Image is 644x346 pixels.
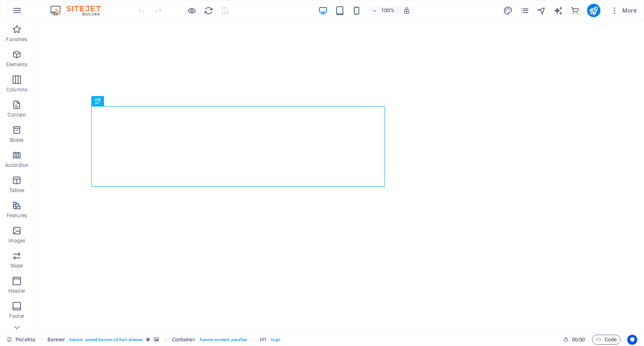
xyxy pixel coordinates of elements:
i: This element is a customizable preset [146,337,150,342]
button: text_generator [553,5,563,16]
button: Usercentrics [627,335,637,345]
p: Elements [6,61,28,68]
p: Favorites [6,36,27,43]
p: Footer [9,313,24,320]
p: Accordion [5,162,29,169]
span: Click to select. Double-click to edit [260,335,267,345]
button: Code [592,335,621,345]
button: commerce [570,5,580,16]
i: Navigator [537,6,546,16]
p: Header [8,288,25,294]
span: Code [596,335,617,345]
p: Tables [9,187,24,194]
p: Boxes [10,137,24,143]
span: : [578,336,579,343]
button: More [607,4,640,17]
span: . banner-content .parallax [199,335,247,345]
a: Click to cancel selection. Double-click to open Pages [7,335,35,345]
button: Click here to leave preview mode and continue editing [187,5,197,16]
i: Design (Ctrl+Alt+Y) [503,6,513,16]
button: publish [587,4,600,17]
i: Publish [589,6,598,16]
p: Features [7,212,27,219]
button: reload [203,5,213,16]
span: Click to select. Double-click to edit [47,335,65,345]
i: AI Writer [553,6,563,16]
button: navigator [537,5,547,16]
span: Click to select. Double-click to edit [172,335,195,345]
p: Images [8,237,26,244]
span: 00 00 [572,335,585,345]
span: . logo [270,335,280,345]
img: Editor Logo [48,5,111,16]
p: Slider [10,263,23,269]
span: More [610,6,637,15]
h6: 100% [381,5,395,16]
i: Pages (Ctrl+Alt+S) [520,6,530,16]
button: 100% [369,5,398,16]
i: This element contains a background [154,337,159,342]
button: pages [520,5,530,16]
i: Commerce [570,6,580,16]
span: . banner .preset-banner-v3-hair-dresser [68,335,143,345]
h6: Session time [563,335,585,345]
p: Columns [6,86,27,93]
i: Reload page [204,6,213,16]
p: Content [8,112,26,118]
nav: breadcrumb [47,335,280,345]
i: On resize automatically adjust zoom level to fit chosen device. [403,7,410,14]
button: design [503,5,513,16]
